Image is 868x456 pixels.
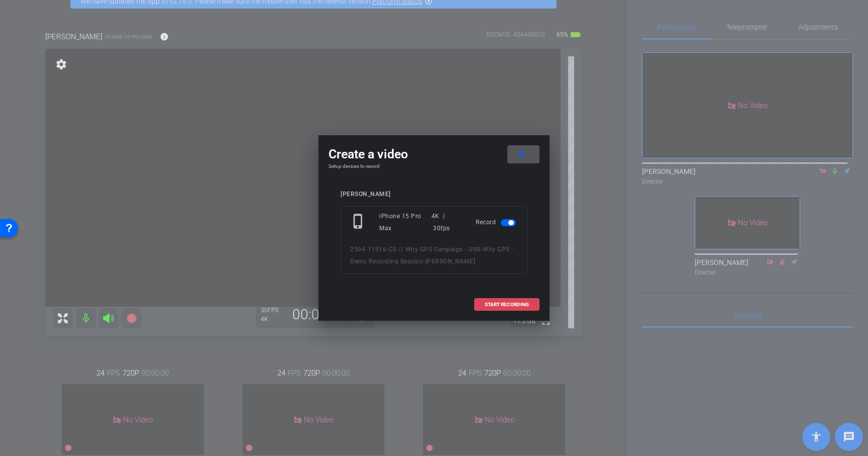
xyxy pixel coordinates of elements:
div: 4K | 30fps [431,210,461,234]
span: 2504-11516-CS // Why GPS Campaign - USS [350,246,481,253]
span: [PERSON_NAME] [425,258,476,265]
div: Record [476,210,518,234]
span: - [481,246,483,253]
span: START RECORDING [485,302,529,307]
button: START RECORDING [474,298,539,311]
div: [PERSON_NAME] [341,191,527,198]
div: iPhone 15 Pro Max [379,210,431,234]
mat-icon: phone_iphone [350,213,368,231]
span: - [423,258,425,265]
div: Create a video [329,145,539,163]
h4: Setup devices to record [329,163,539,169]
mat-icon: close [515,148,528,161]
